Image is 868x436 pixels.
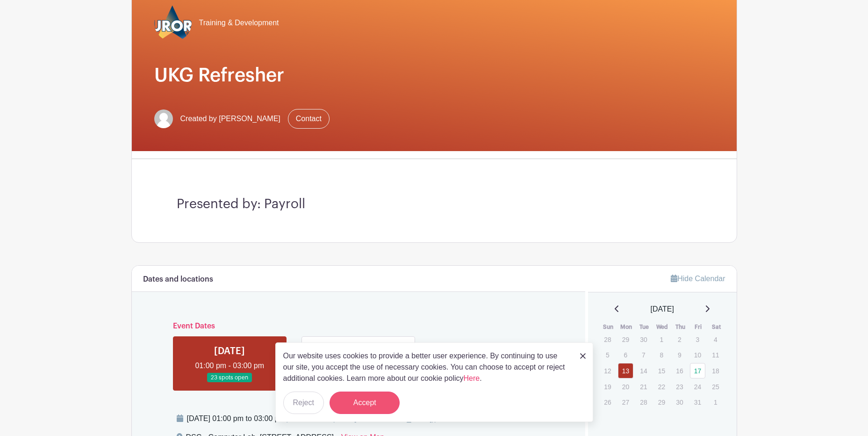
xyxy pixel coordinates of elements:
p: 14 [636,363,651,378]
p: 30 [672,395,687,409]
p: 12 [600,363,615,378]
a: Hide Calendar [671,275,725,283]
a: Here [464,374,480,382]
th: Thu [671,322,689,332]
p: 1 [708,395,723,409]
p: 9 [672,348,687,362]
p: 29 [654,395,669,409]
p: 8 [654,348,669,362]
p: 10 [690,348,705,362]
span: [DATE] [651,304,674,315]
img: close_button-5f87c8562297e5c2d7936805f587ecaba9071eb48480494691a3f1689db116b3.svg [580,353,586,359]
button: Accept [330,392,400,414]
p: 27 [618,395,633,409]
div: [DATE] 01:00 pm to 03:00 pm [187,413,437,424]
p: 30 [636,332,651,347]
p: Our website uses cookies to provide a better user experience. By continuing to use our site, you ... [283,350,570,384]
p: 7 [636,348,651,362]
p: 20 [618,379,633,394]
p: 5 [600,348,615,362]
span: Created by [PERSON_NAME] [180,113,280,124]
th: Wed [653,322,672,332]
p: 28 [600,332,615,347]
a: Contact [288,109,330,129]
p: 2 [672,332,687,347]
p: 4 [708,332,723,347]
p: 21 [636,379,651,394]
th: Sat [707,322,725,332]
p: 15 [654,363,669,378]
h6: Dates and locations [143,275,213,284]
th: Sun [599,322,617,332]
p: 24 [690,379,705,394]
p: 28 [636,395,651,409]
th: Tue [635,322,653,332]
h1: UKG Refresher [154,64,714,87]
h6: Event Dates [165,322,552,331]
p: 26 [600,395,615,409]
p: 6 [618,348,633,362]
a: 13 [618,363,633,378]
p: 16 [672,363,687,378]
p: 1 [654,332,669,347]
h3: Presented by: Payroll [177,196,692,212]
p: 23 [672,379,687,394]
img: default-ce2991bfa6775e67f084385cd625a349d9dcbb7a52a09fb2fda1e96e2d18dcdb.png [154,109,173,128]
p: 19 [600,379,615,394]
p: 11 [708,348,723,362]
p: 3 [690,332,705,347]
p: 29 [618,332,633,347]
th: Fri [689,322,708,332]
th: Mon [617,322,636,332]
p: 18 [708,363,723,378]
button: Reject [283,392,324,414]
a: 17 [690,363,705,378]
img: 2023_COA_Horiz_Logo_PMS_BlueStroke%204.png [154,4,192,42]
p: 22 [654,379,669,394]
span: Training & Development [199,17,279,29]
p: 25 [708,379,723,394]
p: 31 [690,395,705,409]
span: (Central Time (US & [GEOGRAPHIC_DATA])) [285,414,437,422]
